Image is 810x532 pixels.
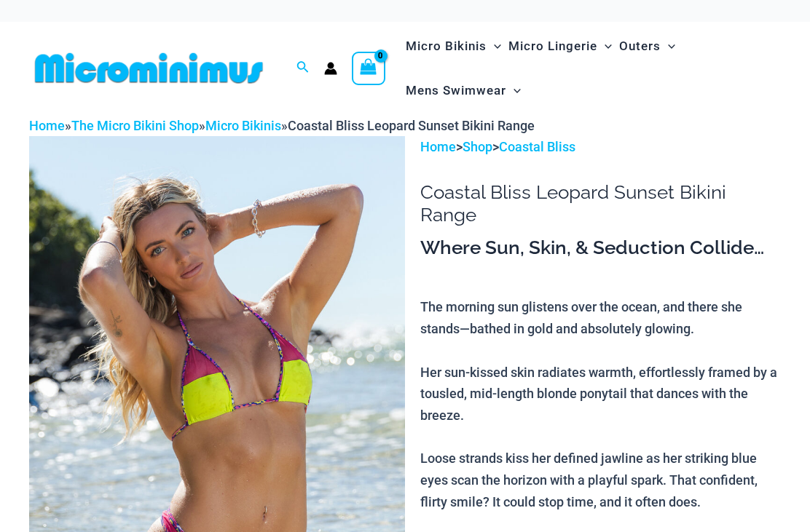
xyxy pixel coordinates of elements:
a: Home [420,139,456,154]
a: Shop [463,139,492,154]
nav: Site Navigation [400,22,781,115]
a: The Micro Bikini Shop [71,118,199,133]
a: Account icon link [324,62,337,75]
a: Micro LingerieMenu ToggleMenu Toggle [505,24,616,68]
a: Search icon link [296,59,310,77]
a: Home [29,118,65,133]
a: View Shopping Cart, empty [352,52,385,85]
span: » » » [29,118,535,133]
span: Coastal Bliss Leopard Sunset Bikini Range [288,118,535,133]
a: Micro Bikinis [205,118,281,133]
span: Micro Lingerie [508,28,597,65]
span: Menu Toggle [487,28,501,65]
p: > > [420,136,781,158]
a: Coastal Bliss [499,139,575,154]
h3: Where Sun, Skin, & Seduction Collide… [420,236,781,261]
span: Micro Bikinis [406,28,487,65]
span: Menu Toggle [597,28,612,65]
span: Menu Toggle [661,28,675,65]
span: Outers [619,28,661,65]
img: MM SHOP LOGO FLAT [29,52,269,84]
a: OutersMenu ToggleMenu Toggle [616,24,679,68]
span: Menu Toggle [506,72,521,109]
a: Mens SwimwearMenu ToggleMenu Toggle [402,68,524,113]
span: Mens Swimwear [406,72,506,109]
a: Micro BikinisMenu ToggleMenu Toggle [402,24,505,68]
h1: Coastal Bliss Leopard Sunset Bikini Range [420,181,781,226]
